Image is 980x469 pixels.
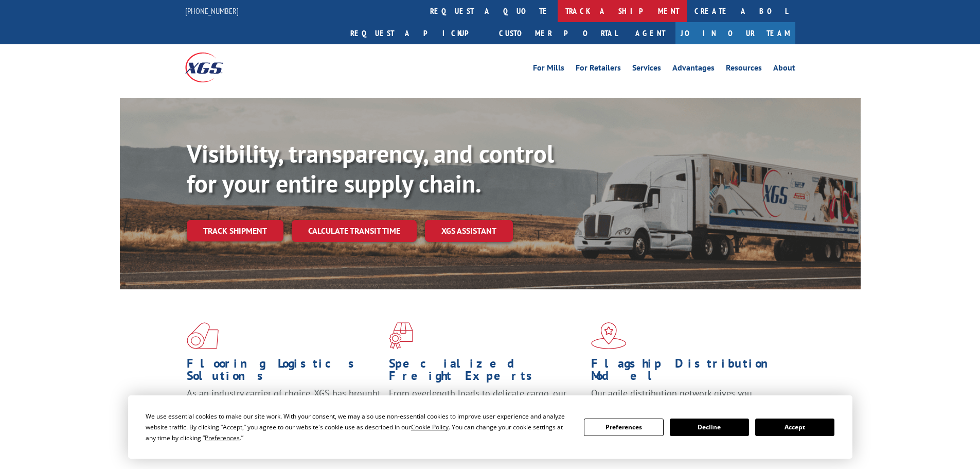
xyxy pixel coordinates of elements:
img: xgs-icon-focused-on-flooring-red [389,322,413,349]
a: Join Our Team [675,22,795,44]
a: Track shipment [187,220,283,241]
span: As an industry carrier of choice, XGS has brought innovation and dedication to flooring logistics... [187,387,381,424]
a: About [773,64,795,75]
a: Customer Portal [491,22,625,44]
a: [PHONE_NUMBER] [185,6,239,16]
h1: Flagship Distribution Model [591,357,786,387]
a: For Mills [533,64,564,75]
button: Accept [755,419,834,436]
a: Advantages [672,64,715,75]
div: Cookie Consent Prompt [128,395,852,459]
h1: Specialized Freight Experts [389,357,583,387]
img: xgs-icon-flagship-distribution-model-red [591,322,627,349]
a: Request a pickup [343,22,491,44]
p: From overlength loads to delicate cargo, our experienced staff knows the best way to move your fr... [389,387,583,433]
a: Calculate transit time [292,220,417,242]
img: xgs-icon-total-supply-chain-intelligence-red [187,322,219,349]
span: Cookie Policy [411,423,449,431]
a: Services [632,64,661,75]
button: Preferences [584,419,663,436]
a: Resources [726,64,762,75]
a: XGS ASSISTANT [425,220,513,242]
div: We use essential cookies to make our site work. With your consent, we may also use non-essential ... [146,411,572,443]
b: Visibility, transparency, and control for your entire supply chain. [187,137,554,199]
span: Preferences [205,433,240,442]
span: Our agile distribution network gives you nationwide inventory management on demand. [591,387,780,411]
h1: Flooring Logistics Solutions [187,357,381,387]
button: Decline [670,419,749,436]
a: Agent [625,22,675,44]
a: For Retailers [576,64,621,75]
